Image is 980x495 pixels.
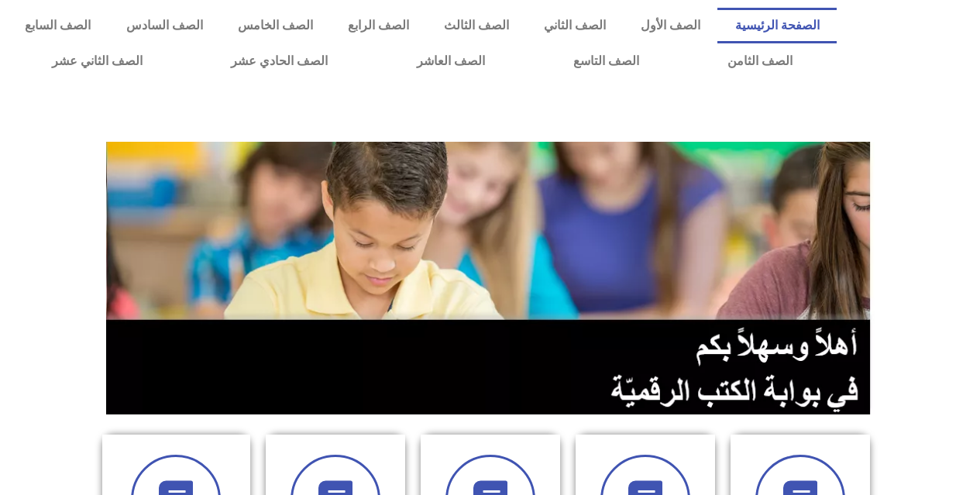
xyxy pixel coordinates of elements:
[623,8,717,43] a: الصف الأول
[717,8,837,43] a: الصفحة الرئيسية
[187,43,372,79] a: الصف الحادي عشر
[683,43,837,79] a: الصف الثامن
[373,43,529,79] a: الصف العاشر
[8,8,108,43] a: الصف السابع
[220,8,330,43] a: الصف الخامس
[426,8,526,43] a: الصف الثالث
[330,8,426,43] a: الصف الرابع
[8,43,187,79] a: الصف الثاني عشر
[526,8,623,43] a: الصف الثاني
[108,8,220,43] a: الصف السادس
[529,43,683,79] a: الصف التاسع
